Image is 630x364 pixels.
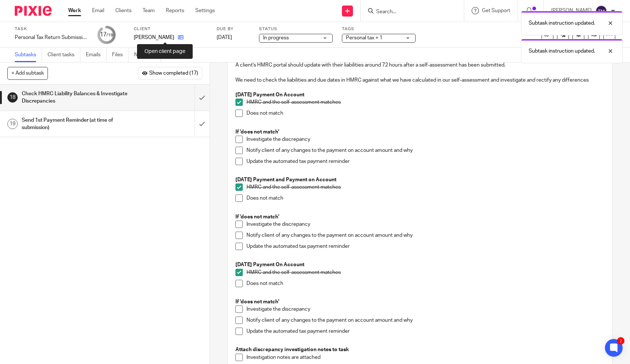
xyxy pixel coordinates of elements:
[15,34,88,41] div: Personal Tax Return Submission - Monthly Ltd Co Directors (fee to be charged)
[246,317,604,324] p: Notify client of any changes to the payment on account amount and why
[235,177,336,182] strong: [DATE] Payment and Payment on Account
[246,243,604,250] p: Update the automated tax payment reminder
[246,158,604,165] p: Update the automated tax payment reminder
[134,34,174,41] p: [PERSON_NAME]
[68,7,81,14] a: Work
[235,214,279,220] strong: If 'does not match'
[617,337,624,345] div: 2
[100,31,113,39] div: 17
[529,47,595,55] p: Subtask instruction updated.
[246,354,604,361] p: Investigation notes are attached
[166,7,184,14] a: Reports
[246,183,604,191] p: HMRC and the self-assessment matches
[259,26,333,32] label: Status
[22,88,132,107] h1: Check HMRC Liability Balances & Investigate Discrepancies
[246,328,604,335] p: Update the automated tax payment reminder
[217,35,232,40] span: [DATE]
[246,232,604,239] p: Notify client of any changes to the payment on account amount and why
[595,5,607,17] img: svg%3E
[263,35,289,40] span: In progress
[235,347,349,352] strong: Attach discrepancy investigation notes to task
[86,48,106,62] a: Emails
[235,299,279,304] strong: If 'does not match'
[7,67,48,79] button: + Add subtask
[246,269,604,276] p: HMRC and the self-assessment matches
[167,48,195,62] a: Audit logs
[15,26,88,32] label: Task
[134,48,161,62] a: Notes (0)
[92,7,104,14] a: Email
[246,136,604,143] p: Investigate the discrepancy
[134,26,207,32] label: Client
[115,7,132,14] a: Clients
[246,147,604,154] p: Notify client of any changes to the payment on account amount and why
[235,61,604,69] p: A client's HMRC portal should update with their liabilities around 72 hours after a self-assessme...
[235,262,304,267] strong: [DATE] Payment On Account
[195,7,215,14] a: Settings
[235,76,604,84] p: We need to check the liabilities and due dates in HMRC against what we have calculated in our sel...
[217,26,250,32] label: Due by
[48,48,80,62] a: Client tasks
[529,19,595,27] p: Subtask instruction updated.
[246,99,604,106] p: HMRC and the self-assessment matches
[246,280,604,287] p: Does not match
[246,110,604,117] p: Does not match
[112,48,129,62] a: Files
[235,129,279,135] strong: If 'does not match'
[15,48,42,62] a: Subtasks
[246,221,604,228] p: Investigate the discrepancy
[149,71,198,76] span: Show completed (17)
[246,306,604,313] p: Investigate the discrepancy
[246,195,604,202] p: Does not match
[7,119,18,129] div: 19
[143,7,155,14] a: Team
[15,6,52,16] img: Pixie
[7,92,18,103] div: 18
[106,33,113,37] small: /19
[138,67,202,79] button: Show completed (17)
[22,115,132,133] h1: Send 1st Payment Reminder (at time of submission)
[235,92,304,97] strong: [DATE] Payment On Account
